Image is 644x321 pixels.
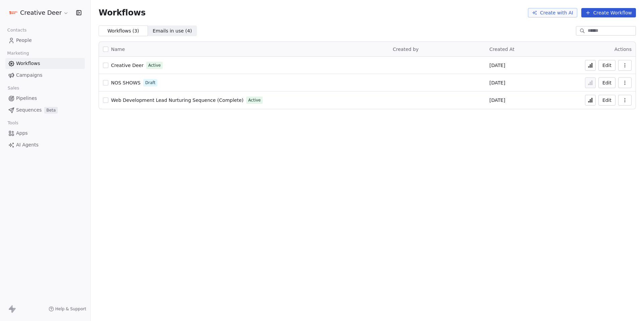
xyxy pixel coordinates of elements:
a: Pipelines [5,93,85,104]
span: Active [148,62,161,68]
span: Creative Deer [111,63,144,68]
span: [DATE] [489,62,505,69]
span: [DATE] [489,79,505,86]
span: Contacts [4,25,30,35]
span: Created At [489,47,515,52]
a: SequencesBeta [5,105,85,116]
span: Workflows [16,60,40,67]
span: NOS SHOWS [111,80,141,85]
span: Campaigns [16,72,42,79]
span: Active [248,97,261,103]
span: Marketing [4,48,32,58]
span: Sales [5,83,22,93]
a: NOS SHOWS [111,79,141,86]
button: Edit [598,77,615,88]
a: Web Development Lead Nurturing Sequence (Complete) [111,97,244,104]
span: People [16,37,32,44]
span: Web Development Lead Nurturing Sequence (Complete) [111,98,244,103]
span: Tools [5,118,21,128]
span: Created by [393,47,419,52]
span: Emails in use ( 4 ) [153,27,192,35]
span: Sequences [16,107,42,114]
span: Workflows [99,8,146,17]
span: Pipelines [16,95,37,102]
button: Edit [598,95,615,106]
a: Creative Deer [111,62,144,69]
span: Draft [145,80,155,86]
span: Actions [614,47,632,52]
span: [DATE] [489,97,505,104]
span: Apps [16,130,28,137]
button: Create Workflow [581,8,636,17]
a: Apps [5,128,85,139]
button: Create with AI [528,8,577,17]
a: Workflows [5,58,85,69]
a: AI Agents [5,139,85,150]
span: Help & Support [55,306,86,312]
span: Name [111,46,125,53]
a: Campaigns [5,70,85,81]
span: AI Agents [16,141,39,148]
a: Help & Support [49,306,86,312]
span: Beta [44,107,58,114]
button: Edit [598,60,615,71]
img: Logo%20CD1.pdf%20(1).png [9,9,17,17]
span: Creative Deer [20,8,62,17]
button: Creative Deer [8,7,70,18]
a: People [5,35,85,46]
